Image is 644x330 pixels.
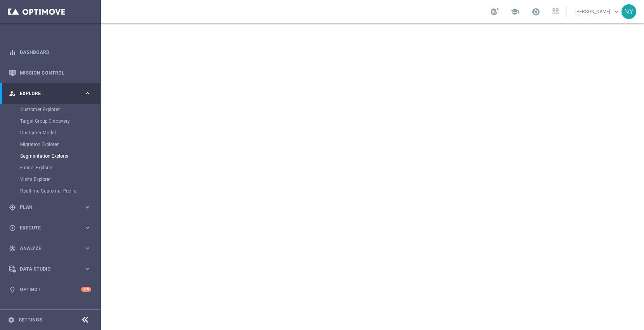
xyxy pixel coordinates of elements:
i: keyboard_arrow_right [84,245,91,252]
a: Visits Explorer [20,176,81,182]
button: equalizer Dashboard [9,49,92,56]
button: lightbulb Optibot +10 [9,287,92,293]
a: Dashboard [20,42,91,63]
a: Migration Explorer [20,141,81,148]
a: [PERSON_NAME]keyboard_arrow_down [575,6,621,17]
a: Mission Control [20,63,91,83]
div: Dashboard [9,42,91,63]
span: Plan [20,205,84,210]
div: Explore [9,90,84,97]
div: +10 [81,287,91,292]
button: play_circle_outline Execute keyboard_arrow_right [9,225,92,231]
i: play_circle_outline [9,224,16,231]
div: Analyze [9,245,84,252]
div: Customer Model [20,127,100,139]
a: Settings [19,318,42,322]
i: lightbulb [9,286,16,293]
i: keyboard_arrow_right [84,265,91,273]
button: Mission Control [9,70,92,76]
button: person_search Explore keyboard_arrow_right [9,90,92,97]
i: gps_fixed [9,204,16,211]
div: Segmentation Explorer [20,150,100,162]
div: Visits Explorer [20,174,100,185]
div: Funnel Explorer [20,162,100,174]
div: Execute [9,224,84,231]
i: keyboard_arrow_right [84,203,91,211]
span: Analyze [20,246,84,251]
span: school [511,7,519,16]
div: Realtime Customer Profile [20,185,100,197]
button: Data Studio keyboard_arrow_right [9,266,92,272]
i: settings [8,316,15,323]
div: Plan [9,204,84,211]
div: Customer Explorer [20,104,100,115]
div: Optibot [9,279,91,300]
div: Mission Control [9,63,91,83]
button: gps_fixed Plan keyboard_arrow_right [9,204,92,210]
div: Target Group Discovery [20,115,100,127]
i: equalizer [9,49,16,56]
i: keyboard_arrow_right [84,224,91,231]
span: Data Studio [20,267,84,271]
i: person_search [9,90,16,97]
a: Segmentation Explorer [20,153,81,159]
a: Optibot [20,279,81,300]
div: Data Studio [9,266,84,273]
span: Execute [20,226,84,230]
span: keyboard_arrow_down [612,7,621,16]
div: NY [621,4,636,19]
button: track_changes Analyze keyboard_arrow_right [9,245,92,252]
a: Realtime Customer Profile [20,188,81,194]
div: Migration Explorer [20,139,100,150]
i: keyboard_arrow_right [84,90,91,97]
a: Customer Explorer [20,106,81,113]
a: Target Group Discovery [20,118,81,124]
i: track_changes [9,245,16,252]
a: Funnel Explorer [20,165,81,171]
span: Explore [20,91,84,96]
a: Customer Model [20,130,81,136]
